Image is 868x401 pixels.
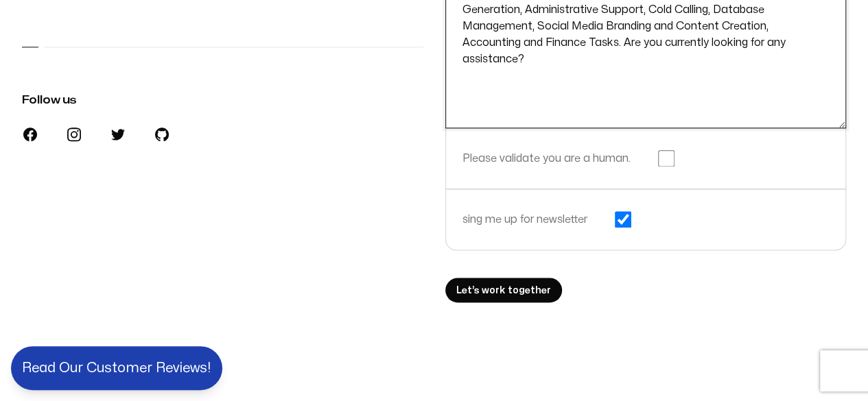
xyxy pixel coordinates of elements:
button: Read Our Customer Reviews! [11,346,222,390]
a: Twitter [110,126,126,143]
span: Let’s work together [456,282,551,299]
a: Instagram [66,126,82,143]
a: GitHub [154,126,170,143]
h2: Follow us [22,90,423,110]
button: Let’s work together [445,278,562,302]
a: Facebook [22,126,38,143]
